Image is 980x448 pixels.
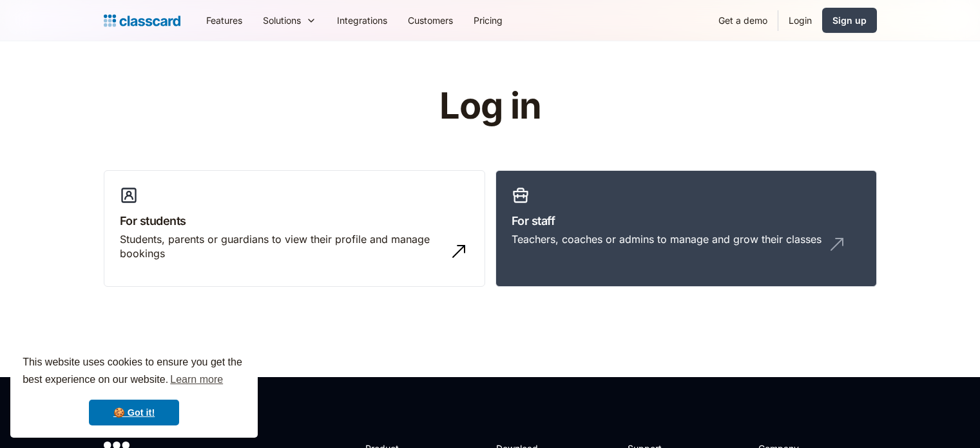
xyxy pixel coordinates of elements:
[285,86,695,126] h1: Log in
[708,6,778,35] a: Get a demo
[23,355,245,389] span: This website uses cookies to ensure you get the best experience on our website.
[253,6,327,35] div: Solutions
[822,8,877,33] a: Sign up
[398,6,463,35] a: Customers
[832,14,867,27] div: Sign up
[10,342,258,438] div: cookieconsent
[263,14,301,27] div: Solutions
[196,6,253,35] a: Features
[495,170,877,287] a: For staffTeachers, coaches or admins to manage and grow their classes
[89,400,179,425] a: dismiss cookie message
[120,212,469,229] h3: For students
[778,6,822,35] a: Login
[463,6,513,35] a: Pricing
[512,232,821,246] div: Teachers, coaches or admins to manage and grow their classes
[120,232,443,261] div: Students, parents or guardians to view their profile and manage bookings
[327,6,398,35] a: Integrations
[168,370,225,389] a: learn more about cookies
[104,170,485,287] a: For studentsStudents, parents or guardians to view their profile and manage bookings
[104,12,180,30] a: home
[512,212,861,229] h3: For staff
